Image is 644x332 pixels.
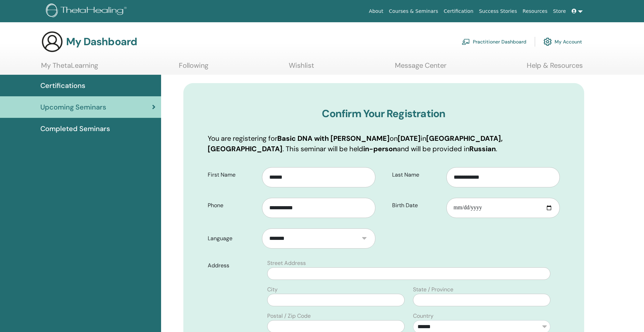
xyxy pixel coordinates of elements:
[66,35,137,48] h3: My Dashboard
[46,3,129,19] img: logo.png
[267,259,306,267] label: Street Address
[462,39,470,45] img: chalkboard-teacher.svg
[413,285,453,294] label: State / Province
[41,61,98,75] a: My ThetaLearning
[289,61,314,75] a: Wishlist
[202,232,262,245] label: Language
[543,34,582,49] a: My Account
[398,134,421,143] b: [DATE]
[395,61,446,75] a: Message Center
[387,168,446,181] label: Last Name
[366,5,386,18] a: About
[267,312,311,320] label: Postal / Zip Code
[469,144,496,153] b: Russian
[277,134,390,143] b: Basic DNA with [PERSON_NAME]
[476,5,520,18] a: Success Stories
[520,5,550,18] a: Resources
[462,34,526,49] a: Practitioner Dashboard
[41,31,63,53] img: generic-user-icon.jpg
[267,285,278,294] label: City
[40,123,110,134] span: Completed Seminars
[208,107,560,120] h3: Confirm Your Registration
[386,5,441,18] a: Courses & Seminars
[441,5,476,18] a: Certification
[527,61,583,75] a: Help & Resources
[543,36,552,48] img: cog.svg
[363,144,397,153] b: in-person
[202,168,262,181] label: First Name
[208,133,560,154] p: You are registering for on in . This seminar will be held and will be provided in .
[202,259,263,272] label: Address
[179,61,208,75] a: Following
[40,102,106,112] span: Upcoming Seminars
[387,199,446,212] label: Birth Date
[413,312,434,320] label: Country
[550,5,569,18] a: Store
[40,80,85,91] span: Certifications
[202,199,262,212] label: Phone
